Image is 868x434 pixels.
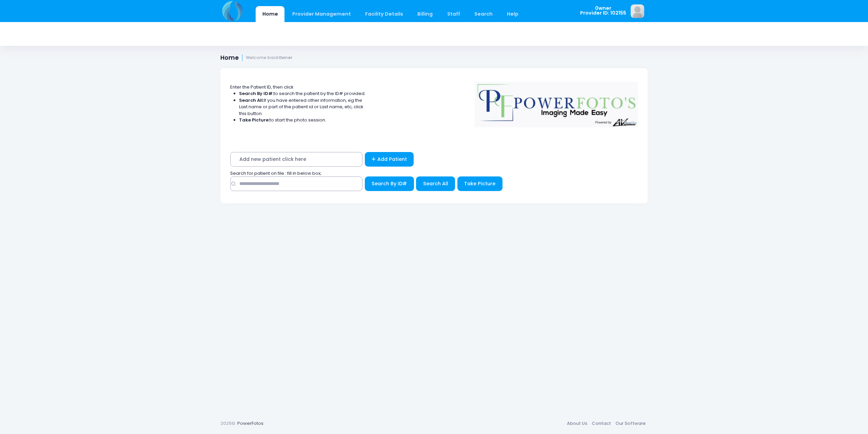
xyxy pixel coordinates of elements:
li: to search the patient by the ID# provided. [239,90,366,97]
a: Help [500,6,525,22]
span: Take Picture [464,180,495,187]
span: Enter the Patient ID, then click [230,84,294,90]
a: Home [256,6,284,22]
a: PowerFotos [237,420,263,427]
a: About Us [565,417,589,430]
a: Search [468,6,499,22]
h1: Home [220,54,293,61]
a: Billing [411,6,439,22]
a: Facility Details [359,6,410,22]
strong: Search All: [239,97,264,103]
a: Contact [589,417,613,430]
a: Our Software [613,417,648,430]
li: If you have entered other information, eg the Last name or part of the patient id or Last name, e... [239,97,366,117]
button: Search By ID# [365,176,414,191]
strong: 0wner [279,55,293,60]
span: 2025© [220,420,235,427]
li: to start the photo session. [239,117,366,124]
span: 0wner Provider ID: 102155 [580,6,626,16]
img: Logo [472,77,641,127]
a: Staff [440,6,467,22]
small: Welcome back [246,55,293,60]
strong: Search By ID#: [239,90,274,97]
span: Search By ID# [372,180,407,187]
strong: Take Picture: [239,117,270,123]
img: image [631,4,644,18]
span: Search for patient on file : fill in below box; [230,170,321,176]
span: Add new patient click here [230,152,362,167]
button: Take Picture [457,176,502,191]
a: Add Patient [365,152,414,167]
span: Search All [423,180,448,187]
button: Search All [416,176,455,191]
a: Provider Management [285,6,357,22]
